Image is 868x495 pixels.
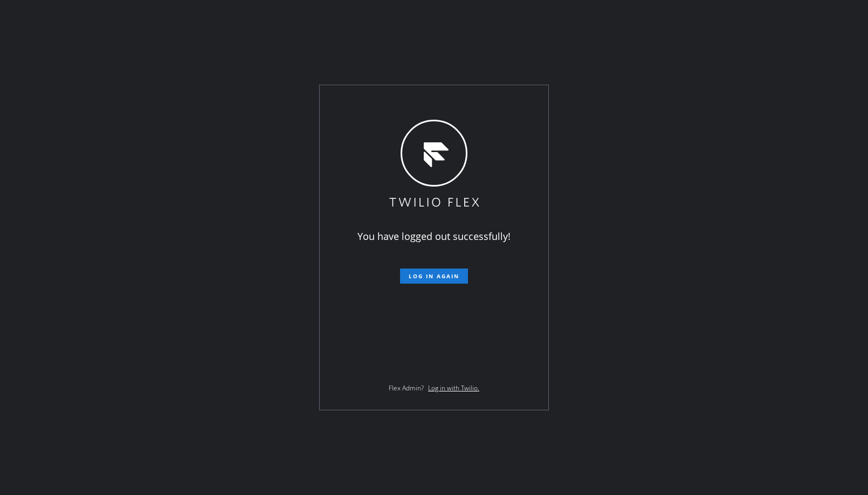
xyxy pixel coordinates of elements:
a: Log in with Twilio. [428,383,479,393]
span: Log in again [409,272,459,280]
span: You have logged out successfully! [357,230,511,243]
span: Flex Admin? [389,383,424,393]
button: Log in again [400,269,468,284]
